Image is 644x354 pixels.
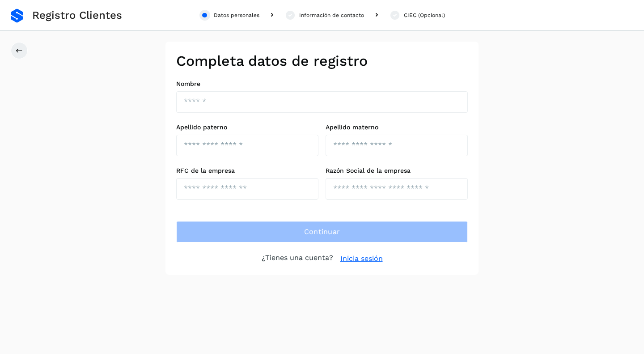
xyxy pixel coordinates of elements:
[176,52,468,69] h2: Completa datos de registro
[32,9,122,22] span: Registro Clientes
[176,80,468,88] label: Nombre
[340,253,383,264] a: Inicia sesión
[326,167,468,175] label: Razón Social de la empresa
[404,11,445,19] div: CIEC (Opcional)
[176,167,318,175] label: RFC de la empresa
[214,11,259,19] div: Datos personales
[304,227,340,237] span: Continuar
[326,124,468,131] label: Apellido materno
[262,253,333,264] p: ¿Tienes una cuenta?
[176,221,468,243] button: Continuar
[299,11,364,19] div: Información de contacto
[176,124,318,131] label: Apellido paterno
